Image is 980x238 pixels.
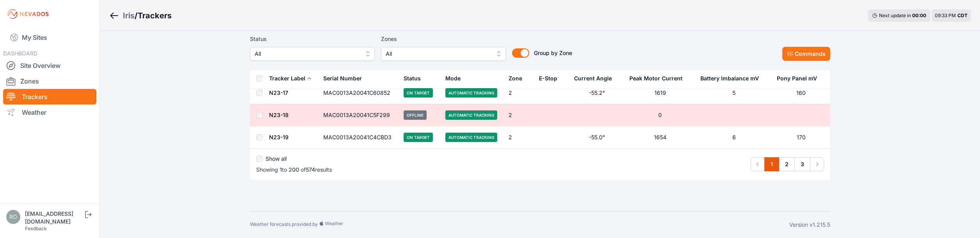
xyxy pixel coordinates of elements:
[772,126,830,149] td: 170
[957,12,968,18] span: CDT
[25,226,47,231] a: Feedback
[569,126,625,149] td: -55.0°
[404,88,433,98] span: On Target
[445,69,467,88] button: Mode
[509,69,528,88] button: Zone
[319,104,399,126] td: MAC0013A20041C5F299
[280,166,282,173] span: 1
[625,126,696,149] td: 1654
[323,75,362,82] div: Serial Number
[629,75,682,82] div: Peak Motor Current
[629,69,689,88] button: Peak Motor Current
[255,49,359,59] span: All
[269,69,312,88] button: Tracker Label
[764,157,779,171] a: 1
[404,69,427,88] button: Status
[445,133,497,142] span: Automatic Tracking
[404,133,433,142] span: On Target
[289,166,299,173] span: 200
[3,58,96,73] a: Site Overview
[509,75,522,82] div: Zone
[625,104,696,126] td: 0
[3,73,96,89] a: Zones
[6,210,20,224] img: rono@prim.com
[574,69,618,88] button: Current Angle
[109,5,172,26] nav: Breadcrumb
[700,69,765,88] button: Battery Imbalance mV
[319,126,399,149] td: MAC0013A20041C4CBD3
[266,155,287,163] label: Show all
[625,82,696,104] td: 1619
[256,166,332,174] p: Showing to of results
[569,82,625,104] td: -55.2°
[574,75,612,82] div: Current Angle
[445,88,497,98] span: Automatic Tracking
[700,75,759,82] div: Battery Imbalance mV
[319,82,399,104] td: MAC0013A20041C60852
[269,89,288,96] a: N23-17
[445,75,461,82] div: Mode
[250,221,789,229] div: Weather forecasts provided by
[3,28,96,47] a: My Sites
[386,49,490,59] span: All
[504,82,534,104] td: 2
[779,157,795,171] a: 2
[306,166,315,173] span: 574
[3,105,96,120] a: Weather
[539,69,564,88] button: E-Stop
[250,47,375,61] button: All
[269,75,305,82] div: Tracker Label
[6,8,50,20] img: Nevados
[3,89,96,105] a: Trackers
[696,82,773,104] td: 5
[539,75,557,82] div: E-Stop
[381,34,506,44] label: Zones
[250,34,375,44] label: Status
[138,10,172,21] h3: Trackers
[772,82,830,104] td: 160
[404,110,427,120] span: Offline
[879,12,911,18] span: Next update in
[782,47,830,61] button: Commands
[3,50,37,57] span: DASHBOARD
[381,47,506,61] button: All
[269,112,289,118] a: N23-18
[135,10,138,21] span: /
[751,157,824,171] nav: Pagination
[777,69,823,88] button: Pony Panel mV
[935,12,956,18] span: 09:33 PM
[25,210,83,226] div: [EMAIL_ADDRESS][DOMAIN_NAME]
[269,134,289,140] a: N23-19
[912,12,926,19] div: 00 : 00
[323,69,368,88] button: Serial Number
[696,126,773,149] td: 6
[534,50,572,56] span: Group by Zone
[777,75,817,82] div: Pony Panel mV
[504,126,534,149] td: 2
[794,157,810,171] a: 3
[123,10,135,21] a: Iris
[445,110,497,120] span: Automatic Tracking
[504,104,534,126] td: 2
[404,75,421,82] div: Status
[789,221,830,229] div: Version v1.215.5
